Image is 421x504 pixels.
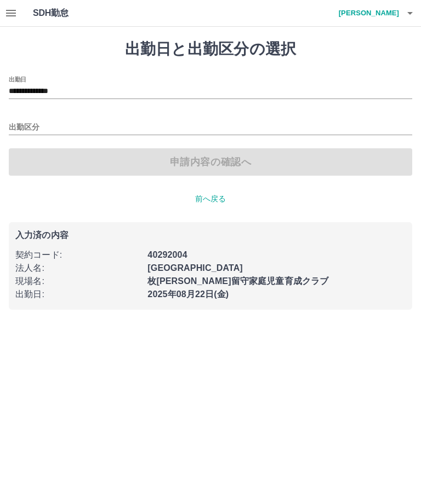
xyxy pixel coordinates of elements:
[15,275,141,288] p: 現場名 :
[147,250,187,259] b: 40292004
[15,288,141,301] p: 出勤日 :
[9,75,26,83] label: 出勤日
[15,248,141,262] p: 契約コード :
[147,289,229,299] b: 2025年08月22日(金)
[9,193,412,205] p: 前へ戻る
[9,40,412,59] h1: 出勤日と出勤区分の選択
[15,231,406,240] p: 入力済の内容
[15,262,141,275] p: 法人名 :
[147,276,328,286] b: 枚[PERSON_NAME]留守家庭児童育成クラブ
[147,263,243,273] b: [GEOGRAPHIC_DATA]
